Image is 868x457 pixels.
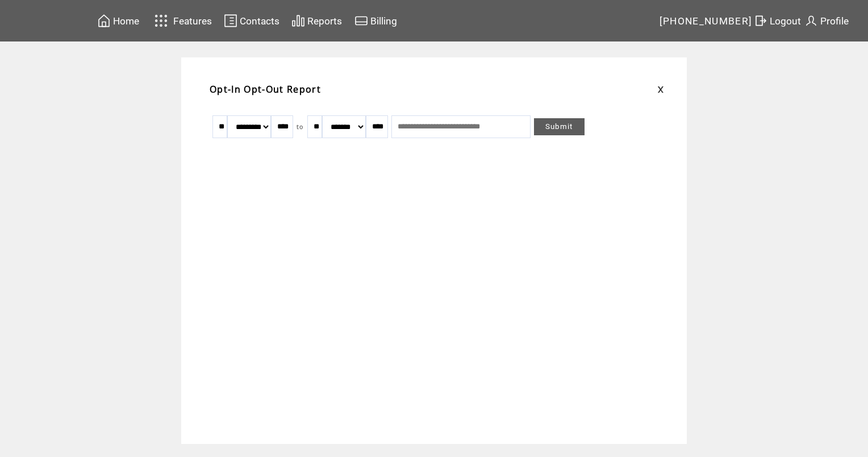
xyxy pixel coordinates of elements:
[820,15,849,27] span: Profile
[291,14,305,28] img: chart.svg
[803,12,850,30] a: Profile
[370,15,397,27] span: Billing
[149,10,214,32] a: Features
[804,14,818,28] img: profile.svg
[752,12,803,30] a: Logout
[770,15,801,27] span: Logout
[113,15,139,27] span: Home
[224,14,237,28] img: contacts.svg
[534,118,585,135] a: Submit
[307,15,342,27] span: Reports
[240,15,279,27] span: Contacts
[173,15,212,27] span: Features
[354,14,368,28] img: creidtcard.svg
[210,83,321,95] span: Opt-In Opt-Out Report
[95,12,141,30] a: Home
[297,123,304,131] span: to
[290,12,344,30] a: Reports
[151,11,171,30] img: features.svg
[754,14,767,28] img: exit.svg
[222,12,281,30] a: Contacts
[97,14,111,28] img: home.svg
[353,12,399,30] a: Billing
[660,15,753,27] span: [PHONE_NUMBER]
